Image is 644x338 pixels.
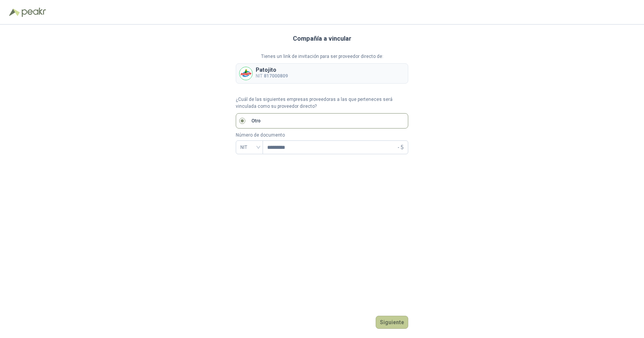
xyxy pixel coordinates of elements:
[256,73,288,80] p: NIT
[264,73,288,79] b: 817000809
[21,8,46,17] img: Peakr
[240,142,258,153] span: NIT
[9,8,20,16] img: Logo
[256,67,288,73] p: Patojito
[236,53,408,60] p: Tienes un link de invitación para ser proveedor directo de:
[236,132,408,139] p: Número de documento
[376,316,408,329] button: Siguiente
[251,117,261,125] p: Otro
[398,141,404,154] span: - 5
[240,67,252,80] img: Company Logo
[293,34,352,44] h3: Compañía a vincular
[236,96,408,110] p: ¿Cuál de las siguientes empresas proveedoras a las que perteneces será vinculada como su proveedo...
